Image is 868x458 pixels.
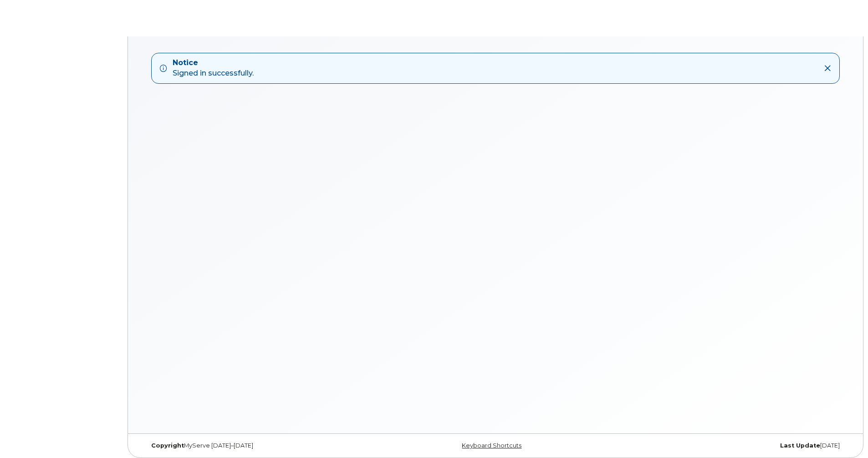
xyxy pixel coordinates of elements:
div: Signed in successfully. [173,58,254,79]
div: [DATE] [613,442,847,449]
a: Keyboard Shortcuts [462,442,521,449]
strong: Copyright [151,442,184,449]
strong: Last Update [780,442,820,449]
strong: Notice [173,58,254,68]
div: MyServe [DATE]–[DATE] [144,442,378,449]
